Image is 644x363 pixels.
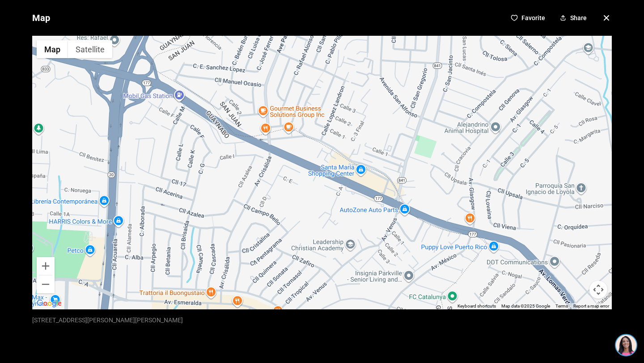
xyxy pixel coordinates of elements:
p: [STREET_ADDRESS][PERSON_NAME][PERSON_NAME] [32,317,183,324]
a: Report a map error [573,304,609,308]
p: Favorite [521,14,545,21]
button: Keyboard shortcuts [458,303,496,309]
a: Terms (opens in new tab) [555,304,568,308]
a: Open this area in Google Maps (opens a new window) [34,298,64,309]
button: Map camera controls [589,281,607,299]
img: Google [34,298,64,309]
button: Zoom in [37,257,55,275]
p: Map [32,9,50,27]
p: Share [570,14,587,21]
button: Favorite [507,11,549,25]
button: Share [556,11,590,25]
button: Show satellite imagery [68,40,112,58]
span: Map data ©2025 Google [501,304,550,308]
button: Zoom out [37,275,55,293]
button: Show street map [37,40,68,58]
img: be3d4b55-7850-4bcb-9297-a2f9cd376e78.png [5,5,26,26]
